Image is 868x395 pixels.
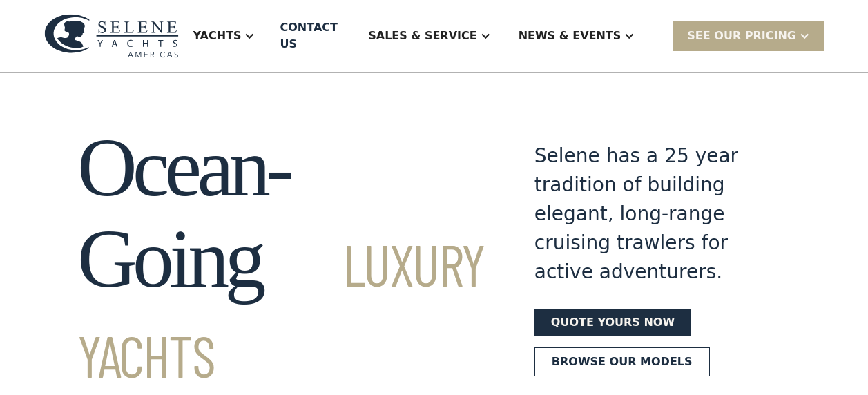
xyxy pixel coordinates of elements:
div: Yachts [193,28,241,44]
div: News & EVENTS [519,28,621,44]
span: Luxury Yachts [77,229,485,389]
div: Yachts [179,8,269,64]
div: Sales & Service [368,28,476,44]
div: SEE Our Pricing [687,28,796,44]
div: Contact US [280,19,343,52]
img: logo [44,14,179,58]
a: Browse our models [534,347,710,376]
div: Selene has a 25 year tradition of building elegant, long-range cruising trawlers for active adven... [534,142,791,287]
a: Quote yours now [534,309,691,336]
div: Sales & Service [354,8,504,64]
div: SEE Our Pricing [673,21,824,50]
div: News & EVENTS [505,8,649,64]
